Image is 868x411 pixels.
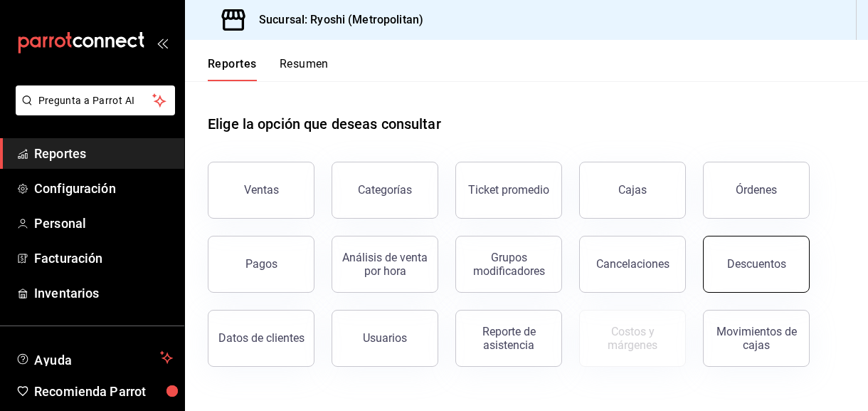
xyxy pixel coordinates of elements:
[280,57,329,81] button: Resumen
[208,162,314,219] button: Ventas
[208,57,257,81] button: Reportes
[34,249,173,268] span: Facturación
[10,103,175,118] a: Pregunta a Parrot AI
[332,236,438,293] button: Análisis de venta por hora
[34,382,173,401] span: Recomienda Parrot
[588,325,677,352] div: Costos y márgenes
[363,331,407,345] div: Usuarios
[579,310,686,367] button: Contrata inventarios para ver este reporte
[34,283,173,303] span: Inventarios
[455,310,562,367] button: Reporte de asistencia
[244,183,279,197] div: Ventas
[38,93,153,108] span: Pregunta a Parrot AI
[34,214,173,233] span: Personal
[465,251,553,278] div: Grupos modificadores
[208,113,441,135] h1: Elige la opción que deseas consultar
[736,183,777,197] div: Órdenes
[455,162,562,219] button: Ticket promedio
[703,162,810,219] button: Órdenes
[579,236,686,293] button: Cancelaciones
[208,236,314,293] button: Pagos
[703,310,810,367] button: Movimientos de cajas
[34,349,154,366] span: Ayuda
[703,236,810,293] button: Descuentos
[465,325,553,352] div: Reporte de asistencia
[332,162,438,219] button: Categorías
[596,257,669,271] div: Cancelaciones
[455,236,562,293] button: Grupos modificadores
[712,325,800,352] div: Movimientos de cajas
[34,144,173,163] span: Reportes
[341,251,429,278] div: Análisis de venta por hora
[208,57,329,81] div: navigation tabs
[358,183,412,197] div: Categorías
[245,257,277,271] div: Pagos
[16,85,175,115] button: Pregunta a Parrot AI
[34,179,173,198] span: Configuración
[218,331,305,345] div: Datos de clientes
[618,183,647,197] div: Cajas
[157,37,168,48] button: open_drawer_menu
[579,162,686,219] button: Cajas
[208,310,314,367] button: Datos de clientes
[248,11,423,28] h3: Sucursal: Ryoshi (Metropolitan)
[468,183,549,197] div: Ticket promedio
[727,257,786,271] div: Descuentos
[332,310,438,367] button: Usuarios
